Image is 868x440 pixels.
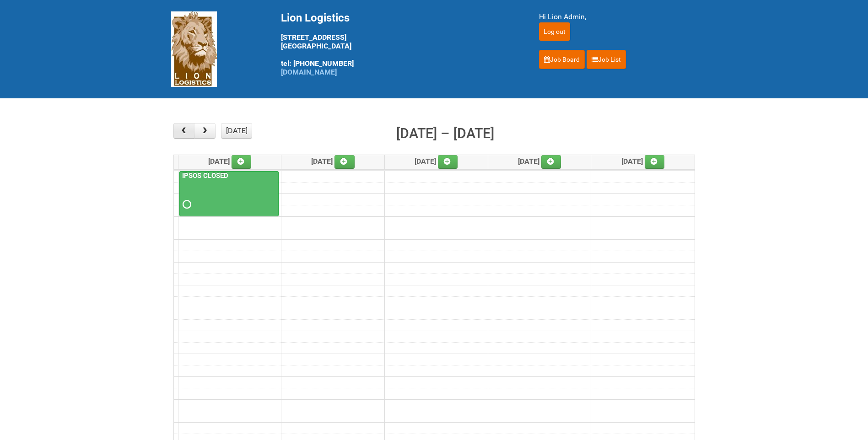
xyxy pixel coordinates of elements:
a: Add an event [541,155,561,169]
div: Hi Lion Admin, [539,11,697,22]
span: [DATE] [415,157,458,166]
input: Log out [539,22,570,41]
span: Lion Logistics [281,11,350,24]
img: Lion Logistics [171,11,217,87]
a: Job Board [539,50,585,69]
span: Requested [183,201,189,208]
a: [DOMAIN_NAME] [281,68,337,76]
button: [DATE] [221,123,252,139]
a: Lion Logistics [171,44,217,53]
a: Add an event [232,155,252,169]
span: [DATE] [518,157,561,166]
a: Add an event [334,155,355,169]
span: [DATE] [311,157,355,166]
a: Add an event [438,155,458,169]
a: Job List [587,50,626,69]
span: [DATE] [208,157,252,166]
a: IPSOS CLOSED [180,172,230,180]
div: [STREET_ADDRESS] [GEOGRAPHIC_DATA] tel: [PHONE_NUMBER] [281,11,516,76]
a: IPSOS CLOSED [179,171,279,217]
a: Add an event [645,155,665,169]
h2: [DATE] – [DATE] [396,123,494,144]
span: [DATE] [621,157,665,166]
